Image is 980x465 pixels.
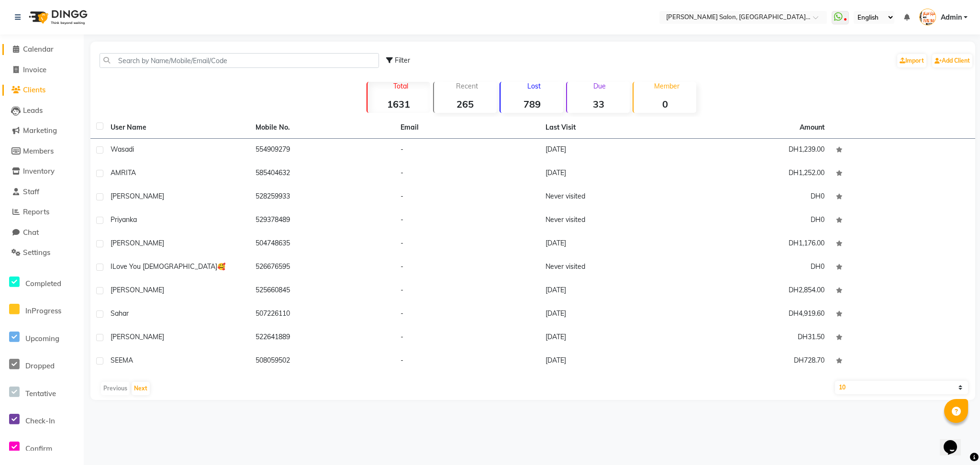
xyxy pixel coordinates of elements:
[395,232,540,256] td: -
[111,356,133,365] span: SEEMA
[2,187,81,198] a: Staff
[23,44,54,54] span: Calendar
[685,326,830,350] td: DH31.50
[897,54,926,67] a: Import
[2,125,81,136] a: Marketing
[112,262,225,271] span: Love You [DEMOGRAPHIC_DATA]🥰
[111,192,164,200] span: [PERSON_NAME]
[940,427,970,455] iframe: chat widget
[685,256,830,279] td: DH0
[250,209,395,232] td: 529378489
[395,117,540,139] th: Email
[2,85,81,96] a: Clients
[567,98,630,110] strong: 33
[250,162,395,186] td: 585404632
[25,389,56,398] span: Tentative
[25,306,61,315] span: InProgress
[111,286,164,294] span: [PERSON_NAME]
[685,139,830,162] td: DH1,239.00
[2,207,81,218] a: Reports
[395,256,540,279] td: -
[932,54,972,67] a: Add Client
[637,82,696,90] p: Member
[395,326,540,350] td: -
[23,146,54,155] span: Members
[371,82,430,90] p: Total
[540,162,685,186] td: [DATE]
[540,117,685,139] th: Last Visit
[685,186,830,209] td: DH0
[2,146,81,157] a: Members
[395,186,540,209] td: -
[111,332,164,341] span: [PERSON_NAME]
[685,162,830,186] td: DH1,252.00
[569,82,630,90] p: Due
[23,65,46,74] span: Invoice
[2,65,81,76] a: Invoice
[23,166,55,176] span: Inventory
[2,247,81,258] a: Settings
[540,326,685,350] td: [DATE]
[111,168,136,177] span: AMRITA
[794,117,830,138] th: Amount
[685,232,830,256] td: DH1,176.00
[919,9,936,25] img: Admin
[111,309,129,318] span: Sahar
[250,232,395,256] td: 504748635
[25,444,52,453] span: Confirm
[132,382,150,395] button: Next
[634,98,696,110] strong: 0
[23,85,45,94] span: Clients
[540,209,685,232] td: Never visited
[685,303,830,326] td: DH4,919.60
[395,162,540,186] td: -
[540,303,685,326] td: [DATE]
[2,227,81,238] a: Chat
[2,105,81,116] a: Leads
[395,303,540,326] td: -
[23,207,49,216] span: Reports
[111,262,112,271] span: I
[434,98,497,110] strong: 265
[250,186,395,209] td: 528259933
[685,350,830,373] td: DH728.70
[540,232,685,256] td: [DATE]
[540,139,685,162] td: [DATE]
[250,117,395,139] th: Mobile No.
[395,279,540,303] td: -
[23,248,50,257] span: Settings
[540,256,685,279] td: Never visited
[540,186,685,209] td: Never visited
[105,117,250,139] th: User Name
[23,187,39,196] span: Staff
[2,166,81,177] a: Inventory
[25,416,55,425] span: Check-In
[2,44,81,55] a: Calendar
[540,279,685,303] td: [DATE]
[25,361,55,370] span: Dropped
[685,279,830,303] td: DH2,854.00
[23,126,57,135] span: Marketing
[23,228,39,237] span: Chat
[941,12,962,22] span: Admin
[111,215,137,224] span: priyanka
[250,139,395,162] td: 554909279
[25,279,61,288] span: Completed
[501,98,563,110] strong: 789
[395,350,540,373] td: -
[250,256,395,279] td: 526676595
[395,209,540,232] td: -
[250,326,395,350] td: 522641889
[540,350,685,373] td: [DATE]
[395,56,410,65] span: Filter
[100,53,379,68] input: Search by Name/Mobile/Email/Code
[250,303,395,326] td: 507226110
[504,82,563,90] p: Lost
[367,98,430,110] strong: 1631
[111,239,164,247] span: [PERSON_NAME]
[23,106,43,115] span: Leads
[685,209,830,232] td: DH0
[250,279,395,303] td: 525660845
[250,350,395,373] td: 508059502
[438,82,497,90] p: Recent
